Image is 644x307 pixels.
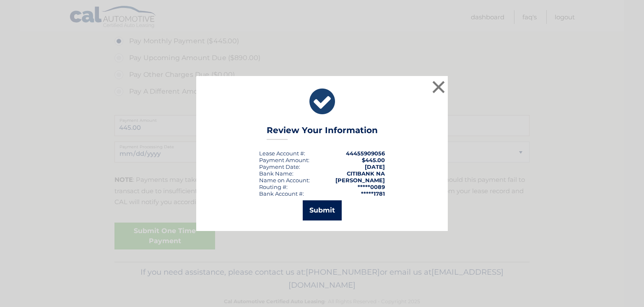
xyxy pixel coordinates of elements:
[259,163,300,170] div: :
[259,163,299,170] span: Payment Date
[259,190,304,197] div: Bank Account #:
[347,170,385,177] strong: CITIBANK NA
[430,79,447,95] button: ×
[362,157,385,163] span: $445.00
[259,157,309,163] div: Payment Amount:
[259,170,293,177] div: Bank Name:
[259,177,310,184] div: Name on Account:
[303,200,342,220] button: Submit
[335,177,385,184] strong: [PERSON_NAME]
[259,150,305,157] div: Lease Account #:
[259,184,288,190] div: Routing #:
[346,150,385,157] strong: 44455909056
[365,163,385,170] span: [DATE]
[267,125,378,140] h3: Review Your Information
